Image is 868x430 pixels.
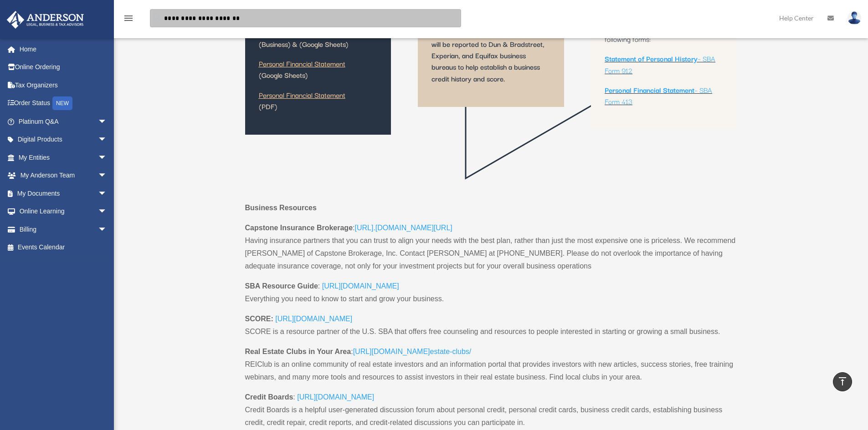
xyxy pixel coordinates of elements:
[605,53,715,80] a: Statement of Personal History– SBA Form 912
[123,13,134,24] i: menu
[605,84,712,111] a: Personal Financial Statement– SBA Form 413
[354,224,452,236] a: [URL].[DOMAIN_NAME][URL]
[98,112,116,131] span: arrow_drop_down
[6,40,121,58] a: Home
[245,282,318,290] strong: SBA Resource Guide
[431,15,550,84] p: Build business credit with tradeline reporting. Your small monthly payment will be reported to Du...
[245,222,737,280] p: : Having insurance partners that you can trust to align your needs with the best plan, rather tha...
[245,348,351,355] strong: Real Estate Clubs in Your Area
[322,282,399,294] a: [URL][DOMAIN_NAME]
[6,202,121,221] a: Online Learningarrow_drop_down
[245,282,320,290] span: :
[259,58,345,73] a: Personal Financial Statement
[6,131,121,149] a: Digital Productsarrow_drop_down
[297,393,374,405] a: [URL][DOMAIN_NAME]
[847,11,861,25] img: User Pic
[259,58,377,89] p: (Google Sheets)
[245,393,295,401] span: :
[6,112,121,131] a: Platinum Q&Aarrow_drop_down
[98,131,116,149] span: arrow_drop_down
[98,167,116,185] span: arrow_drop_down
[245,393,293,401] strong: Credit Boards
[6,184,121,202] a: My Documentsarrow_drop_down
[6,238,121,257] a: Events Calendar
[245,204,317,212] strong: Business Resources
[6,220,121,238] a: Billingarrow_drop_down
[605,84,712,106] span: – SBA Form 413
[6,94,121,113] a: Order StatusNEW
[605,53,698,64] b: Statement of Personal History
[245,313,737,345] p: SCORE is a resource partner of the U.S. SBA that offers free counseling and resources to people i...
[605,53,715,75] span: – SBA Form 912
[4,11,87,29] img: Anderson Advisors Platinum Portal
[245,345,737,391] p: : REIClub is an online community of real estate investors and an information portal that provides...
[353,348,472,360] a: [URL][DOMAIN_NAME]estate-clubs/
[275,315,352,327] a: [URL][DOMAIN_NAME]
[123,16,134,24] a: menu
[6,58,121,76] a: Online Ordering
[98,220,116,239] span: arrow_drop_down
[6,167,121,185] a: My Anderson Teamarrow_drop_down
[245,224,353,232] strong: Capstone Insurance Brokerage
[98,148,116,167] span: arrow_drop_down
[245,280,737,313] p: Everything you need to know to start and grow your business.
[6,148,121,167] a: My Entitiesarrow_drop_down
[245,315,273,323] strong: SCORE:
[259,89,377,112] p: (PDF)
[605,84,694,95] b: Personal Financial Statement
[98,184,116,203] span: arrow_drop_down
[6,76,121,94] a: Tax Organizers
[259,27,377,58] p: (Business) & (Google Sheets)
[259,89,345,105] a: Personal Financial Statement
[98,202,116,221] span: arrow_drop_down
[152,12,162,22] i: search
[52,96,72,110] div: NEW
[833,372,852,391] a: vertical_align_top
[837,376,848,387] i: vertical_align_top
